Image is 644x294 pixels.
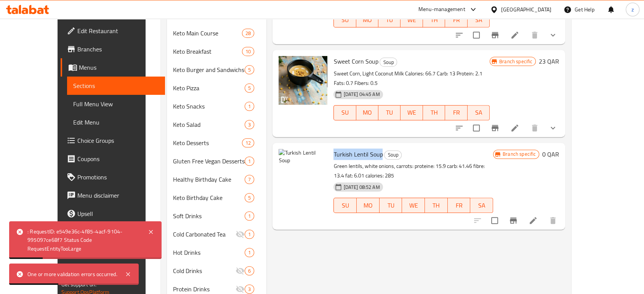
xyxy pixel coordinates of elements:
[245,103,254,110] span: 1
[333,161,493,181] p: Green lentils, white onions, carrots: proteine: 15.9 carb: 41.46 fibre: 13.4 fat: 6.01 calories: 285
[245,158,254,165] span: 1
[73,81,159,90] span: Sections
[245,211,254,220] div: items
[173,248,245,257] span: Hot Drinks
[360,200,376,211] span: MO
[242,47,254,56] div: items
[471,107,487,118] span: SA
[448,107,464,118] span: FR
[245,286,254,293] span: 3
[67,113,165,131] a: Edit Menu
[357,198,380,213] button: MO
[468,27,484,43] span: Select to update
[167,24,266,42] div: Keto Main Course28
[245,83,254,93] div: items
[173,175,245,184] span: Healthy Birthday Cake
[73,99,159,109] span: Full Menu View
[333,12,356,27] button: SU
[337,200,354,211] span: SU
[242,29,254,38] div: items
[539,56,559,67] h6: 23 QAR
[468,120,484,136] span: Select to update
[470,198,493,213] button: SA
[61,22,165,40] a: Edit Restaurant
[167,79,266,97] div: Keto Pizza5
[79,63,159,72] span: Menus
[242,138,254,147] div: items
[381,14,397,26] span: TU
[61,168,165,186] a: Promotions
[501,5,551,14] div: [GEOGRAPHIC_DATA]
[173,83,245,93] span: Keto Pizza
[173,266,235,275] div: Cold Drinks
[380,198,402,213] button: TU
[167,225,266,243] div: Cold Carbonated Tea1
[67,95,165,113] a: Full Menu View
[173,65,245,74] span: Keto Burger and Sandwichs
[173,47,242,56] span: Keto Breakfast
[173,120,245,129] span: Keto Salad
[235,266,245,275] svg: Inactive section
[77,191,159,200] span: Menu disclaimer
[279,149,327,198] img: Turkish Lentil Soup
[245,175,254,184] div: items
[445,105,467,120] button: FR
[473,200,490,211] span: SA
[173,157,245,166] div: Gluten Free Vegan Desserts
[173,138,242,147] span: Keto Desserts
[167,42,266,61] div: Keto Breakfast10
[402,198,425,213] button: WE
[245,249,254,256] span: 1
[167,189,266,207] div: Keto Birthday Cake5
[173,193,245,202] span: Keto Birthday Cake
[235,230,245,239] svg: Inactive section
[67,77,165,95] a: Sections
[340,91,383,98] span: [DATE] 04:45 AM
[242,48,254,55] span: 10
[380,58,397,67] span: Soup
[525,119,544,137] button: delete
[245,102,254,111] div: items
[245,65,254,74] div: items
[423,105,445,120] button: TH
[245,176,254,183] span: 7
[77,173,159,182] span: Promotions
[486,119,504,137] button: Branch-specific-item
[448,14,464,26] span: FR
[356,105,378,120] button: MO
[504,211,522,230] button: Branch-specific-item
[383,200,399,211] span: TU
[61,150,165,168] a: Coupons
[510,30,519,40] a: Edit menu item
[245,85,254,92] span: 5
[173,284,235,294] span: Protein Drinks
[548,123,557,133] svg: Show Choices
[279,56,327,105] img: Sweet Corn Soup
[448,198,471,213] button: FR
[381,107,397,118] span: TU
[333,105,356,120] button: SU
[340,184,383,191] span: [DATE] 08:52 AM
[359,14,375,26] span: MO
[548,30,557,40] svg: Show Choices
[631,5,634,14] span: z
[245,121,254,128] span: 3
[333,149,383,160] span: Turkish Lentil Soup
[173,102,245,111] span: Keto Snacks
[245,66,254,73] span: 5
[61,186,165,205] a: Menu disclaimer
[245,231,254,238] span: 1
[418,5,465,14] div: Menu-management
[468,12,490,27] button: SA
[428,200,445,211] span: TH
[356,12,378,27] button: MO
[471,14,487,26] span: SA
